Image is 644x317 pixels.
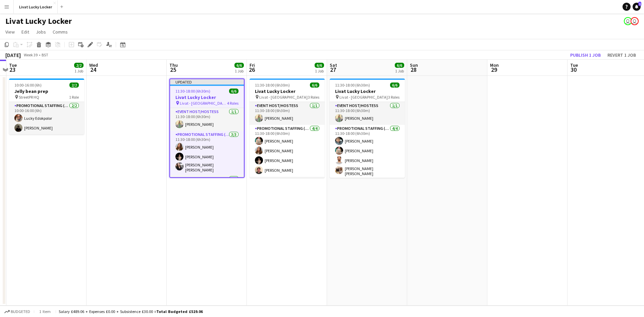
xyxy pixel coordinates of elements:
span: Wed [89,62,98,68]
span: 6/6 [390,83,399,88]
div: 1 Job [315,68,324,73]
div: Updated [170,79,244,85]
span: Budgeted [11,309,30,314]
a: 1 [633,3,641,11]
a: Comms [50,28,70,36]
div: Salary £489.06 + Expenses £0.00 + Subsistence £30.00 = [59,309,203,314]
div: [DATE] [5,52,21,58]
span: 11:30-18:00 (6h30m) [255,83,290,88]
span: StreetPR HQ [19,95,39,100]
h3: Livat Lucky Locker [250,88,325,94]
span: 25 [168,66,178,73]
div: 1 Job [235,68,244,73]
app-job-card: 11:30-18:00 (6h30m)6/6Livat Lucky Locker Livat - [GEOGRAPHIC_DATA]3 RolesEvent Host/Hostess1/111:... [330,78,405,178]
span: 11:30-18:00 (6h30m) [175,89,210,94]
span: 28 [409,66,418,73]
span: 27 [329,66,337,73]
span: 29 [489,66,499,73]
span: 6/6 [310,83,319,88]
span: Fri [250,62,255,68]
button: Revert 1 job [605,51,639,59]
span: Thu [169,62,178,68]
app-user-avatar: Ellie Allen [624,17,632,25]
span: View [5,29,15,35]
span: Livat - [GEOGRAPHIC_DATA] [259,95,308,100]
button: Publish 1 job [568,51,603,59]
span: 2/2 [69,83,79,88]
span: 1 Role [69,95,79,100]
h3: Jelly bean prep [9,88,84,94]
span: Jobs [36,29,46,35]
span: Mon [490,62,499,68]
app-card-role: Event Host/Hostess1/111:30-18:00 (6h30m)[PERSON_NAME] [170,108,244,131]
span: 3 Roles [308,95,319,100]
span: 6/6 [315,63,324,68]
span: Sat [330,62,337,68]
span: 6/6 [229,89,238,94]
a: Edit [19,28,32,36]
span: Week 39 [22,52,39,57]
app-card-role: Promotional Staffing (Brand Ambassadors)2/210:00-16:00 (6h)Lucky Edokpolor[PERSON_NAME] [9,102,84,135]
span: 23 [8,66,17,73]
span: 1 [638,2,641,6]
span: Edit [21,29,29,35]
span: 10:00-16:00 (6h) [14,83,42,88]
span: Tue [570,62,578,68]
span: 30 [569,66,578,73]
button: Livat Lucky Locker [14,0,58,13]
app-job-card: 10:00-16:00 (6h)2/2Jelly bean prep StreetPR HQ1 RolePromotional Staffing (Brand Ambassadors)2/210... [9,78,84,135]
div: 1 Job [74,68,83,73]
app-card-role: Promotional Staffing (Brand Ambassadors)3/311:30-18:00 (6h30m)[PERSON_NAME][PERSON_NAME][PERSON_N... [170,131,244,175]
span: Comms [53,29,68,35]
h3: Livat Lucky Locker [170,94,244,100]
span: Livat - [GEOGRAPHIC_DATA] [339,95,388,100]
span: 24 [88,66,98,73]
span: 1 item [37,309,53,314]
span: Total Budgeted £519.06 [156,309,203,314]
span: 26 [249,66,255,73]
span: 6/6 [395,63,404,68]
button: Budgeted [3,308,31,315]
app-card-role: Event Host/Hostess1/111:30-18:00 (6h30m)[PERSON_NAME] [250,102,325,125]
div: BST [42,52,48,57]
div: 1 Job [395,68,404,73]
app-job-card: 11:30-18:00 (6h30m)6/6Livat Lucky Locker Livat - [GEOGRAPHIC_DATA]3 RolesEvent Host/Hostess1/111:... [250,78,325,178]
app-card-role: Promotional Staffing (Team Leader)1/1 [170,175,244,198]
span: 4 Roles [227,101,238,106]
app-card-role: Promotional Staffing (Brand Ambassadors)4/411:30-18:00 (6h30m)[PERSON_NAME][PERSON_NAME][PERSON_N... [250,125,325,177]
span: Livat - [GEOGRAPHIC_DATA] [180,101,227,106]
app-job-card: Updated11:30-18:00 (6h30m)6/6Livat Lucky Locker Livat - [GEOGRAPHIC_DATA]4 RolesEvent Host/Hostes... [169,78,245,178]
span: Sun [410,62,418,68]
a: View [3,28,17,36]
span: 11:30-18:00 (6h30m) [335,83,370,88]
span: 2/2 [74,63,84,68]
app-card-role: Promotional Staffing (Brand Ambassadors)4/411:30-18:00 (6h30m)[PERSON_NAME][PERSON_NAME][PERSON_N... [330,125,405,179]
h3: Livat Lucky Locker [330,88,405,94]
a: Jobs [33,28,49,36]
app-card-role: Event Host/Hostess1/111:30-18:00 (6h30m)[PERSON_NAME] [330,102,405,125]
h1: Livat Lucky Locker [5,16,72,26]
span: 3 Roles [388,95,399,100]
span: 6/6 [234,63,244,68]
app-user-avatar: Amelia Radley [631,17,639,25]
span: Tue [9,62,17,68]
